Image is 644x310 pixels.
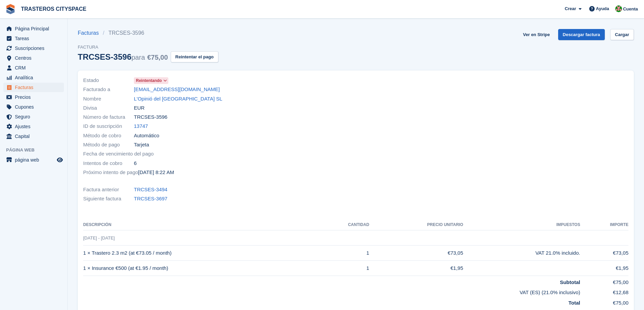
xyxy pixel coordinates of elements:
[83,186,134,194] span: Factura anterior
[580,220,628,230] th: Importe
[83,169,138,176] span: Próximo intento de pago
[134,160,137,167] span: 6
[15,44,55,53] span: Suscripciones
[83,246,314,261] td: 1 × Trastero 2.3 m2 (at €73.05 / month)
[56,156,64,164] a: Vista previa de la tienda
[134,132,159,140] span: Automático
[3,92,64,102] a: menu
[83,195,134,203] span: Siguiente factura
[463,249,580,257] div: VAT 21.0% incluido.
[463,220,580,230] th: Impuestos
[369,220,463,230] th: Precio unitario
[615,5,622,12] img: CitySpace
[171,51,218,62] button: Reintentar el pago
[15,63,55,73] span: CRM
[78,52,168,61] div: TRCSES-3596
[369,261,463,276] td: €1,95
[83,150,153,158] span: Fecha de vencimiento del pago
[596,5,609,12] span: Ayuda
[580,286,628,297] td: €12,68
[314,246,369,261] td: 1
[15,102,55,112] span: Cupones
[520,29,552,40] a: Ver en Stripe
[83,132,134,140] span: Método de cobro
[78,29,218,37] nav: breadcrumbs
[15,53,55,63] span: Centros
[3,73,64,82] a: menu
[83,261,314,276] td: 1 × Insurance €500 (at €1.95 / month)
[610,29,634,40] a: Cargar
[15,92,55,102] span: Precios
[134,86,220,93] a: [EMAIL_ADDRESS][DOMAIN_NAME]
[314,261,369,276] td: 1
[15,132,55,141] span: Capital
[134,77,168,84] a: Reintentando
[83,220,314,230] th: Descripción
[134,104,145,112] span: EUR
[134,186,167,194] a: TRCSES-3494
[3,44,64,53] a: menu
[580,276,628,286] td: €75,00
[134,122,148,130] a: 13747
[3,24,64,33] a: menu
[3,132,64,141] a: menu
[3,53,64,63] a: menu
[138,169,174,176] time: 2025-09-03 06:22:53 UTC
[15,73,55,82] span: Analítica
[3,122,64,131] a: menu
[83,86,134,93] span: Facturado a
[15,155,55,165] span: página web
[136,78,162,84] span: Reintentando
[558,29,605,40] a: Descargar factura
[580,261,628,276] td: €1,95
[78,29,103,37] a: Facturas
[134,141,149,149] span: Tarjeta
[5,4,16,14] img: stora-icon-8386f47178a22dfd0bd8f6a31ec36ba5ce8667c1dd55bd0f319d3a0aa187defe.svg
[3,63,64,73] a: menu
[3,155,64,165] a: menú
[18,3,89,15] a: TRASTEROS CITYSPACE
[15,24,55,33] span: Página Principal
[3,83,64,92] a: menu
[314,220,369,230] th: CANTIDAD
[83,113,134,121] span: Número de factura
[78,44,218,51] span: Factura
[83,95,134,103] span: Nombre
[83,160,134,167] span: Intentos de cobro
[134,95,222,103] a: L'Opinió del [GEOGRAPHIC_DATA] SL
[623,6,638,12] span: Cuenta
[580,246,628,261] td: €73,05
[560,279,580,285] strong: Subtotal
[132,54,145,61] span: para
[568,300,580,306] strong: Total
[15,34,55,43] span: Tareas
[565,5,576,12] span: Crear
[15,122,55,131] span: Ajustes
[83,104,134,112] span: Divisa
[83,141,134,149] span: Método de pago
[83,122,134,130] span: ID de suscripción
[369,246,463,261] td: €73,05
[3,34,64,43] a: menu
[3,102,64,112] a: menu
[15,83,55,92] span: Facturas
[83,286,580,297] td: VAT (ES) (21.0% inclusivo)
[3,112,64,121] a: menu
[6,147,67,153] span: Página web
[83,235,115,241] span: [DATE] - [DATE]
[147,54,168,61] span: €75,00
[134,195,167,203] a: TRCSES-3697
[15,112,55,121] span: Seguro
[134,113,167,121] span: TRCSES-3596
[580,297,628,307] td: €75,00
[83,77,134,84] span: Estado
